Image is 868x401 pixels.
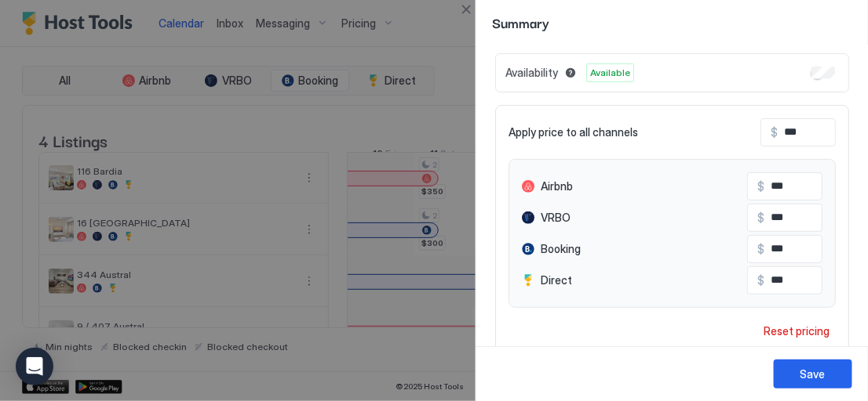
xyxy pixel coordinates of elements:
span: VRBO [541,211,571,225]
span: Available [590,66,630,80]
span: Availability [505,66,558,80]
button: Blocked dates override all pricing rules and remain unavailable until manually unblocked [561,63,580,82]
span: $ [771,125,778,139]
span: $ [757,211,764,225]
div: Open Intercom Messenger [16,348,53,385]
span: Apply price to all channels [509,125,638,139]
span: Summary [492,13,852,32]
span: $ [757,179,764,193]
div: Save [801,366,826,382]
button: Save [774,359,852,388]
span: Direct [541,273,572,287]
span: Booking [541,242,581,256]
button: Reset pricing [757,320,836,341]
span: $ [757,273,764,287]
span: $ [757,242,764,256]
span: Airbnb [541,179,573,193]
div: Reset pricing [764,323,830,339]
